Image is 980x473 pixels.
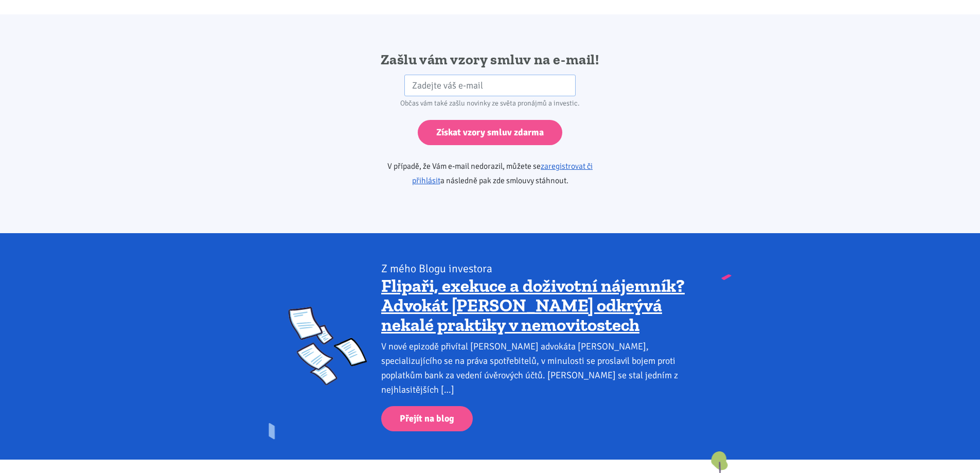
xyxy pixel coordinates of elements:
div: Z mého Blogu investora [381,261,691,276]
a: Přejít na blog [381,406,473,431]
h2: Zašlu vám vzory smluv na e-mail! [358,50,622,69]
p: V případě, že Vám e-mail nedorazil, můžete se a následně pak zde smlouvy stáhnout. [358,159,622,188]
div: V nové epizodě přivítal [PERSON_NAME] advokáta [PERSON_NAME], specializujícího se na práva spotře... [381,339,691,397]
div: Občas vám také zašlu novinky ze světa pronájmů a investic. [358,96,622,111]
a: Flipaři, exekuce a doživotní nájemník? Advokát [PERSON_NAME] odkrývá nekalé praktiky v nemovitostech [381,275,685,336]
input: Získat vzory smluv zdarma [418,120,562,145]
input: Zadejte váš e-mail [404,75,576,97]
